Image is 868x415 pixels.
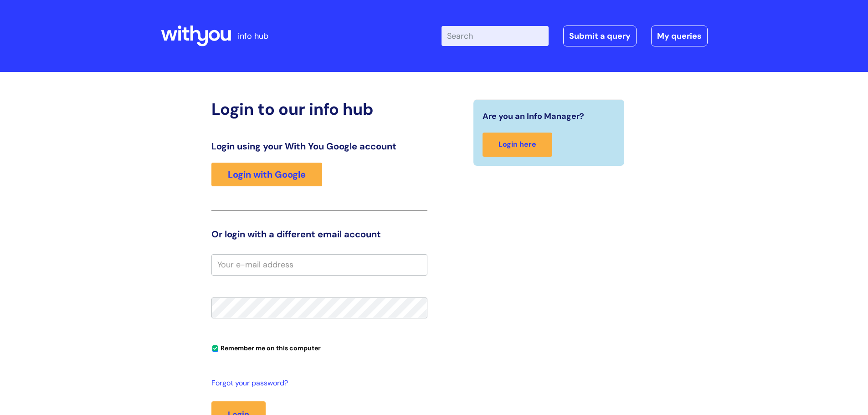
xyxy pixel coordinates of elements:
p: info hub [238,29,268,43]
a: Forgot your password? [211,377,423,390]
a: My queries [651,26,708,46]
span: Are you an Info Manager? [483,109,584,123]
label: Remember me on this computer [211,342,321,352]
a: Login with Google [211,163,322,186]
a: Login here [483,133,552,157]
input: Your e-mail address [211,254,427,275]
h3: Or login with a different email account [211,229,427,240]
div: You can uncheck this option if you're logging in from a shared device [211,340,427,355]
input: Remember me on this computer [212,346,218,352]
a: Submit a query [563,26,637,46]
h3: Login using your With You Google account [211,141,427,152]
h2: Login to our info hub [211,99,427,119]
input: Search [442,26,549,46]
